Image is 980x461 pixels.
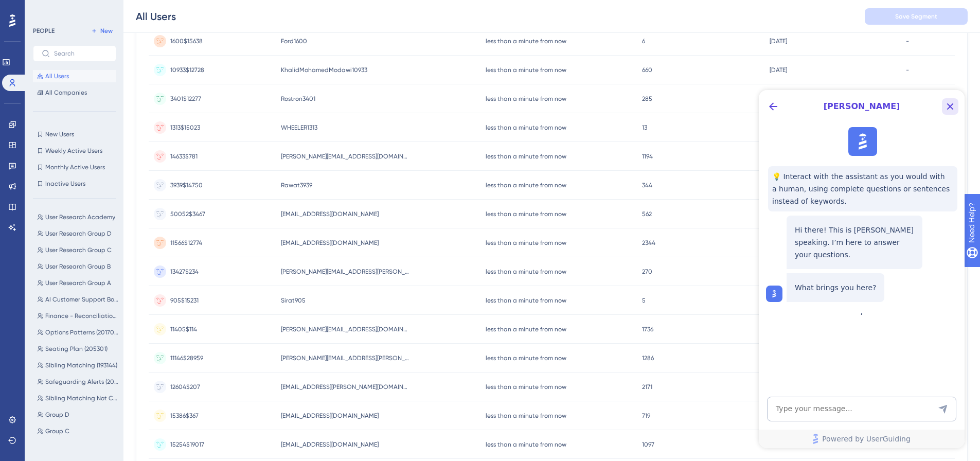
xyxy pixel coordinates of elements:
time: less than a minute from now [486,124,566,131]
span: 11405$114 [170,325,197,333]
span: [PERSON_NAME][EMAIL_ADDRESS][DOMAIN_NAME] [281,325,409,333]
span: Group C [45,427,69,435]
time: less than a minute from now [486,66,566,74]
span: 1286 [642,354,654,362]
span: 50052$3467 [170,210,205,218]
span: 11566$12774 [170,239,202,247]
time: less than a minute from now [486,326,566,333]
time: [DATE] [770,66,787,74]
span: - [906,66,909,74]
span: 660 [642,66,652,74]
span: 1313$15023 [170,123,200,132]
span: [EMAIL_ADDRESS][DOMAIN_NAME] [281,412,379,420]
span: WHEELER1313 [281,123,317,132]
time: less than a minute from now [486,239,566,246]
span: 15254$19017 [170,440,204,449]
span: [EMAIL_ADDRESS][PERSON_NAME][DOMAIN_NAME] [281,383,409,391]
span: Need Help? [24,3,64,15]
button: Save Segment [865,8,968,25]
span: KhalidMohamedModawi10933 [281,66,367,74]
span: 1194 [642,152,653,161]
time: less than a minute from now [486,383,566,391]
span: - [906,37,909,45]
time: less than a minute from now [486,153,566,160]
span: [PERSON_NAME][EMAIL_ADDRESS][PERSON_NAME][DOMAIN_NAME] [281,354,409,362]
span: 285 [642,95,652,103]
span: 3939$14750 [170,181,203,189]
span: 1097 [642,440,654,449]
button: Sibling Matching (193144) [33,359,122,371]
button: Safeguarding Alerts (202844) [33,376,122,388]
time: less than a minute from now [486,441,566,448]
span: 5 [642,296,646,305]
span: 6 [642,37,645,45]
span: 10933$12728 [170,66,204,74]
div: All Users [136,9,176,24]
time: less than a minute from now [486,354,566,362]
span: 14633$781 [170,152,198,161]
span: Rostron3401 [281,95,315,103]
time: less than a minute from now [486,38,566,45]
span: 11146$28959 [170,354,203,362]
span: 344 [642,181,652,189]
span: [PERSON_NAME][EMAIL_ADDRESS][PERSON_NAME][DOMAIN_NAME] [281,268,409,276]
span: Group D [45,411,69,419]
button: Group C [33,425,122,437]
time: less than a minute from now [486,268,566,275]
span: 3401$12277 [170,95,201,103]
span: 15386$367 [170,412,199,420]
span: [PERSON_NAME][EMAIL_ADDRESS][DOMAIN_NAME] [281,152,409,161]
span: 2344 [642,239,655,247]
time: less than a minute from now [486,182,566,189]
iframe: UserGuiding AI Assistant [759,90,965,448]
span: Ford1600 [281,37,307,45]
time: less than a minute from now [486,210,566,218]
span: 1600$15638 [170,37,203,45]
span: 12604$207 [170,383,200,391]
span: Sibling Matching Not Completed HS [45,394,118,402]
span: Safeguarding Alerts (202844) [45,378,118,386]
span: 13427$234 [170,268,199,276]
span: [EMAIL_ADDRESS][DOMAIN_NAME] [281,440,379,449]
span: Rawat3939 [281,181,312,189]
span: 719 [642,412,650,420]
span: Sibling Matching (193144) [45,361,117,369]
span: [EMAIL_ADDRESS][DOMAIN_NAME] [281,239,379,247]
span: 1736 [642,325,653,333]
time: less than a minute from now [486,412,566,419]
span: Sirat905 [281,296,306,305]
span: 905$15231 [170,296,199,305]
